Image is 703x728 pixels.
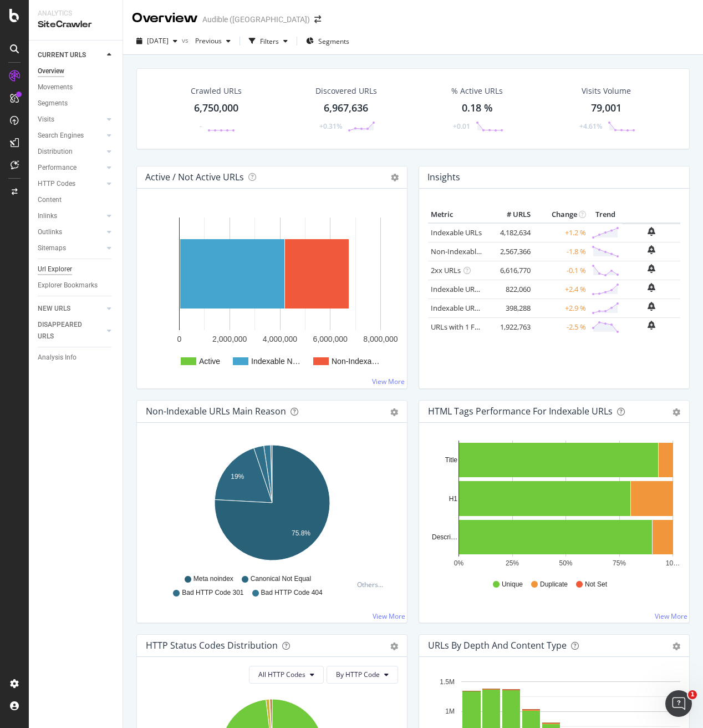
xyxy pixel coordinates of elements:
[38,242,104,254] a: Sitemaps
[38,65,64,77] div: Overview
[324,101,368,115] div: 6,967,636
[327,666,398,684] button: By HTTP Code
[260,37,279,46] div: Filters
[462,101,493,115] div: 0.18 %
[648,264,655,273] div: bell-plus
[648,227,655,236] div: bell-plus
[665,690,692,717] iframe: Intercom live chat
[292,529,310,537] text: 75.8%
[38,98,115,109] a: Segments
[38,82,73,93] div: Movements
[591,101,622,115] div: 79,001
[431,265,461,275] a: 2xx URLs
[533,242,589,261] td: -1.8 %
[533,299,589,317] td: +2.9 %
[489,206,533,223] th: # URLS
[38,98,68,109] div: Segments
[428,640,567,651] div: URLs by Depth and Content Type
[431,322,512,332] a: URLs with 1 Follow Inlink
[431,303,552,313] a: Indexable URLs with Bad Description
[147,36,169,46] span: 2025 Sep. 12th
[38,210,57,222] div: Inlinks
[132,32,182,50] button: [DATE]
[38,18,114,31] div: SiteCrawler
[428,441,680,569] svg: A chart.
[431,246,498,256] a: Non-Indexable URLs
[582,85,631,97] div: Visits Volume
[332,357,379,366] text: Non-Indexa…
[231,473,244,481] text: 19%
[258,670,305,679] span: All HTTP Codes
[194,101,238,115] div: 6,750,000
[177,335,182,343] text: 0
[428,406,613,417] div: HTML Tags Performance for Indexable URLs
[38,82,115,93] a: Movements
[38,280,98,291] div: Explorer Bookmarks
[431,284,523,294] a: Indexable URLs with Bad H1
[146,206,398,380] svg: A chart.
[314,16,321,23] div: arrow-right-arrow-left
[38,264,115,275] a: Url Explorer
[38,65,115,77] a: Overview
[431,228,482,237] a: Indexable URLs
[319,122,342,131] div: +0.31%
[589,206,622,223] th: Trend
[655,611,687,621] a: View More
[428,206,489,223] th: Metric
[363,335,398,343] text: 8,000,000
[38,352,77,363] div: Analysis Info
[182,36,191,45] span: vs
[202,14,310,25] div: Audible ([GEOGRAPHIC_DATA])
[199,357,220,366] text: Active
[449,495,458,503] text: H1
[191,36,222,46] span: Previous
[182,588,243,598] span: Bad HTTP Code 301
[454,559,464,567] text: 0%
[191,32,235,50] button: Previous
[313,335,348,343] text: 6,000,000
[38,303,104,315] a: NEW URLS
[251,357,300,366] text: Indexable N…
[146,640,278,651] div: HTTP Status Codes Distribution
[451,85,503,97] div: % Active URLs
[506,559,519,567] text: 25%
[579,122,602,131] div: +4.61%
[648,302,655,311] div: bell-plus
[648,321,655,330] div: bell-plus
[38,242,66,254] div: Sitemaps
[336,670,380,679] span: By HTTP Code
[244,32,292,50] button: Filters
[502,580,523,589] span: Unique
[315,85,377,97] div: Discovered URLs
[193,574,233,584] span: Meta noindex
[432,533,457,541] text: Descri…
[445,707,455,715] text: 1M
[648,283,655,292] div: bell-plus
[533,261,589,280] td: -0.1 %
[489,242,533,261] td: 2,567,366
[249,666,324,684] button: All HTTP Codes
[38,178,75,190] div: HTTP Codes
[489,223,533,242] td: 4,182,634
[648,245,655,254] div: bell-plus
[38,130,84,141] div: Search Engines
[38,319,104,342] a: DISAPPEARED URLS
[146,441,398,569] div: A chart.
[302,32,354,50] button: Segments
[613,559,626,567] text: 75%
[38,114,54,125] div: Visits
[427,170,460,185] h4: Insights
[489,299,533,317] td: 398,288
[145,170,244,185] h4: Active / Not Active URLs
[38,194,62,206] div: Content
[533,317,589,336] td: -2.5 %
[445,456,458,464] text: Title
[251,574,311,584] span: Canonical Not Equal
[261,588,323,598] span: Bad HTTP Code 404
[390,408,398,416] div: gear
[38,130,104,141] a: Search Engines
[373,611,405,621] a: View More
[533,223,589,242] td: +1.2 %
[38,146,73,158] div: Distribution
